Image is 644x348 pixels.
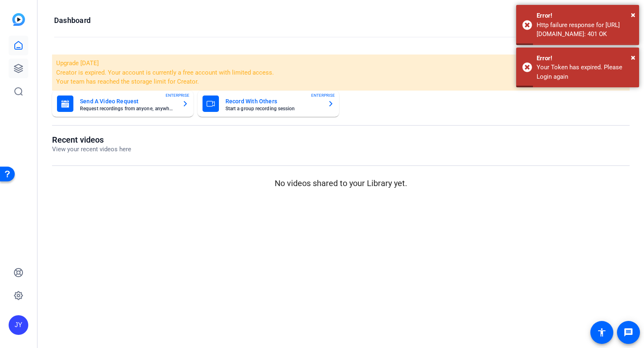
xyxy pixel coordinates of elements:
[225,106,321,111] mat-card-subtitle: Start a group recording session
[80,106,175,111] mat-card-subtitle: Request recordings from anyone, anywhere
[80,96,175,106] mat-card-title: Send A Video Request
[631,52,635,62] span: ×
[198,91,339,117] button: Record With OthersStart a group recording sessionENTERPRISE
[537,20,633,39] div: Http failure response for https://capture.openreel.com/api/filters/project: 401 OK
[537,54,633,63] div: Error!
[12,13,25,26] img: blue-gradient.svg
[631,10,635,20] span: ×
[56,77,518,86] li: Your team has reached the storage limit for Creator.
[311,92,335,98] span: ENTERPRISE
[225,96,321,106] mat-card-title: Record With Others
[166,92,189,98] span: ENTERPRISE
[537,63,633,81] div: Your Token has expired. Please Login again
[52,135,131,145] h1: Recent videos
[537,11,633,20] div: Error!
[52,91,193,117] button: Send A Video RequestRequest recordings from anyone, anywhereENTERPRISE
[52,177,630,189] p: No videos shared to your Library yet.
[597,328,607,337] mat-icon: accessibility
[54,16,91,25] h1: Dashboard
[624,328,633,337] mat-icon: message
[631,51,635,64] button: Close
[631,9,635,21] button: Close
[52,145,131,154] p: View your recent videos here
[56,68,518,77] li: Creator is expired. Your account is currently a free account with limited access.
[56,59,99,67] span: Upgrade [DATE]
[9,315,28,335] div: JY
